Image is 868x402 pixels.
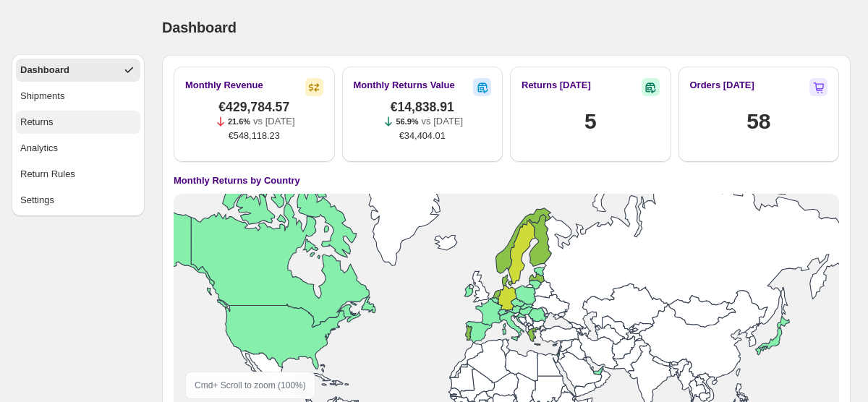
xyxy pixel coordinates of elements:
[20,89,64,103] div: Shipments
[391,100,454,114] span: €14,838.91
[422,114,464,129] p: vs [DATE]
[16,111,140,134] button: Returns
[16,163,140,186] button: Return Rules
[399,129,446,143] span: €34,404.01
[584,107,596,136] h1: 5
[16,137,140,160] button: Analytics
[20,167,75,181] div: Return Rules
[16,189,140,212] button: Settings
[228,117,250,126] span: 21.6%
[185,78,263,93] h2: Monthly Revenue
[354,78,455,93] h2: Monthly Returns Value
[522,78,591,93] h2: Returns [DATE]
[690,78,754,93] h2: Orders [DATE]
[16,85,140,108] button: Shipments
[253,114,295,129] p: vs [DATE]
[185,372,315,399] div: Cmd + Scroll to zoom ( 100 %)
[16,59,140,82] button: Dashboard
[20,115,54,129] div: Returns
[162,20,237,35] span: Dashboard
[396,117,418,126] span: 56.9%
[20,141,58,155] div: Analytics
[218,100,289,114] span: €429,784.57
[20,193,54,208] div: Settings
[20,63,69,77] div: Dashboard
[174,174,300,188] h4: Monthly Returns by Country
[746,107,770,136] h1: 58
[229,129,280,143] span: €548,118.23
